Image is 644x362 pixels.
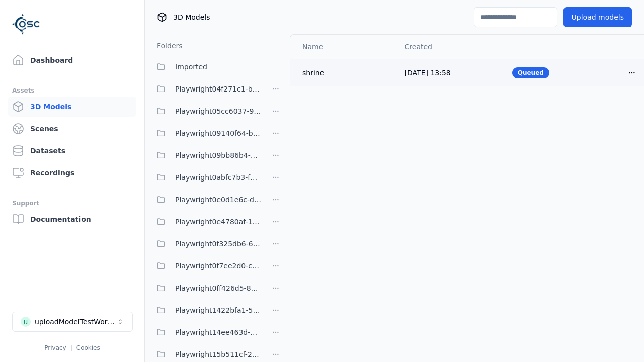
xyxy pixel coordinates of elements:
[151,212,262,232] button: Playwright0e4780af-1c2a-492e-901c-6880da17528a
[151,278,262,298] button: Playwright0ff426d5-887e-47ce-9e83-c6f549f6a63f
[175,61,207,73] span: Imported
[175,348,262,360] span: Playwright15b511cf-2ce0-42d4-aab5-f050ff96fb05
[151,123,262,143] button: Playwright09140f64-bfed-4894-9ae1-f5b1e6c36039
[175,171,262,184] span: Playwright0abfc7b3-fdbd-438a-9097-bdc709c88d01
[175,149,262,161] span: Playwright09bb86b4-7f88-4a8f-8ea8-a4c9412c995e
[151,167,262,188] button: Playwright0abfc7b3-fdbd-438a-9097-bdc709c88d01
[8,163,136,183] a: Recordings
[151,256,262,276] button: Playwright0f7ee2d0-cebf-4840-a756-5a7a26222786
[151,300,262,320] button: Playwright1422bfa1-5065-45c6-98b3-ab75e32174d7
[151,41,183,51] h3: Folders
[8,209,136,229] a: Documentation
[12,10,40,38] img: Logo
[302,68,388,78] div: shrine
[175,238,262,250] span: Playwright0f325db6-6c4b-4947-9a8f-f4487adedf2c
[8,97,136,117] a: 3D Models
[151,145,262,165] button: Playwright09bb86b4-7f88-4a8f-8ea8-a4c9412c995e
[35,317,116,327] div: uploadModelTestWorkspace
[396,35,504,59] th: Created
[151,79,262,99] button: Playwright04f271c1-b936-458c-b5f6-36ca6337f11a
[151,101,262,121] button: Playwright05cc6037-9b74-4704-86c6-3ffabbdece83
[175,216,262,228] span: Playwright0e4780af-1c2a-492e-901c-6880da17528a
[21,317,31,327] div: u
[8,119,136,139] a: Scenes
[175,83,262,95] span: Playwright04f271c1-b936-458c-b5f6-36ca6337f11a
[8,141,136,161] a: Datasets
[151,234,262,254] button: Playwright0f325db6-6c4b-4947-9a8f-f4487adedf2c
[512,67,549,78] div: Queued
[151,322,262,342] button: Playwright14ee463d-7a4b-460f-bf6c-ea7fafeecbb0
[175,326,262,338] span: Playwright14ee463d-7a4b-460f-bf6c-ea7fafeecbb0
[405,69,451,77] span: [DATE] 13:58
[175,260,262,272] span: Playwright0f7ee2d0-cebf-4840-a756-5a7a26222786
[563,7,632,27] button: Upload models
[12,84,132,97] div: Assets
[175,105,262,117] span: Playwright05cc6037-9b74-4704-86c6-3ffabbdece83
[151,190,262,210] button: Playwright0e0d1e6c-db5a-4244-b424-632341d2c1b4
[175,282,262,294] span: Playwright0ff426d5-887e-47ce-9e83-c6f549f6a63f
[70,344,72,351] span: |
[76,344,100,351] a: Cookies
[175,127,262,139] span: Playwright09140f64-bfed-4894-9ae1-f5b1e6c36039
[8,50,136,70] a: Dashboard
[151,57,284,77] button: Imported
[44,344,66,351] a: Privacy
[290,35,396,59] th: Name
[175,194,262,206] span: Playwright0e0d1e6c-db5a-4244-b424-632341d2c1b4
[175,304,262,316] span: Playwright1422bfa1-5065-45c6-98b3-ab75e32174d7
[12,312,133,332] button: Select a workspace
[173,12,210,22] span: 3D Models
[12,197,132,209] div: Support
